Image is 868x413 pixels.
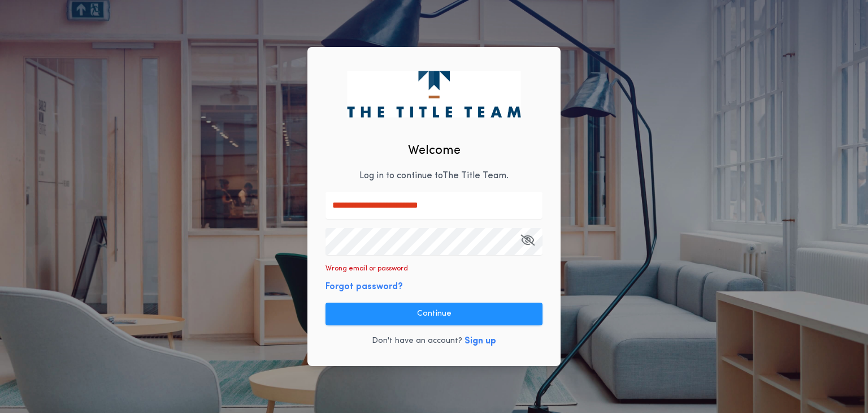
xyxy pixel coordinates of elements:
p: Don't have an account? [372,335,462,347]
p: Log in to continue to The Title Team . [359,169,509,183]
button: Continue [325,303,542,325]
img: logo [347,71,520,117]
h2: Welcome [408,141,461,160]
button: Sign up [465,334,496,348]
button: Forgot password? [325,280,403,294]
p: Wrong email or password [325,264,408,273]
